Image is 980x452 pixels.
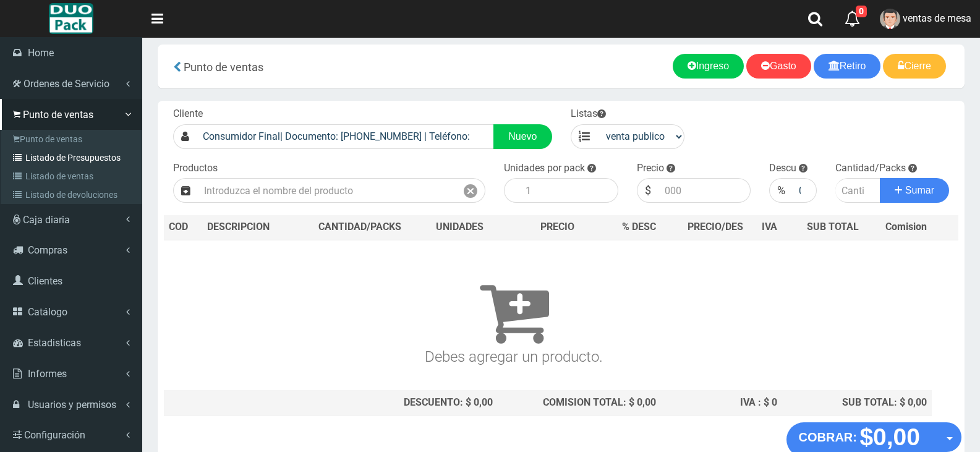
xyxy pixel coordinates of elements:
[880,9,900,29] img: User Image
[28,275,62,287] span: Clientes
[807,220,859,234] span: SUB TOTAL
[4,130,142,148] a: Punto de ventas
[23,109,93,121] span: Punto de ventas
[835,161,906,176] label: Cantidad/Packs
[799,430,857,444] strong: COBRAR:
[883,54,946,79] a: Cierre
[24,429,85,441] span: Configuración
[762,221,777,232] span: IVA
[637,161,664,176] label: Precio
[299,215,422,240] th: CANTIDAD/PACKS
[835,178,881,203] input: Cantidad
[28,368,67,380] span: Informes
[746,54,811,79] a: Gasto
[769,161,796,176] label: Descu
[49,3,93,34] img: Logo grande
[688,221,743,232] span: PRECIO/DES
[28,399,116,411] span: Usuarios y permisos
[905,185,934,195] span: Sumar
[622,221,656,232] span: % DESC
[304,396,493,410] div: DESCUENTO: $ 0,00
[814,54,881,79] a: Retiro
[28,306,67,318] span: Catálogo
[504,161,585,176] label: Unidades por pack
[23,78,109,90] span: Ordenes de Servicio
[793,178,817,203] input: 000
[787,396,927,410] div: SUB TOTAL: $ 0,00
[184,61,263,74] span: Punto de ventas
[673,54,744,79] a: Ingreso
[28,47,54,59] span: Home
[769,178,793,203] div: %
[28,244,67,256] span: Compras
[571,107,606,121] label: Listas
[4,167,142,185] a: Listado de ventas
[197,124,494,149] input: Consumidor Final
[164,215,202,240] th: COD
[885,220,927,234] span: Comision
[666,396,777,410] div: IVA : $ 0
[4,185,142,204] a: Listado de devoluciones
[422,215,498,240] th: UNIDADES
[173,107,203,121] label: Cliente
[519,178,618,203] input: 1
[880,178,949,203] button: Sumar
[198,178,456,203] input: Introduzca el nombre del producto
[856,6,867,17] span: 0
[28,337,81,349] span: Estadisticas
[903,12,971,24] span: ventas de mesa
[540,220,574,234] span: PRECIO
[202,215,298,240] th: DES
[859,424,920,450] strong: $0,00
[173,161,218,176] label: Productos
[658,178,751,203] input: 000
[4,148,142,167] a: Listado de Presupuestos
[637,178,658,203] div: $
[493,124,552,149] a: Nuevo
[225,221,270,232] span: CRIPCION
[169,258,859,365] h3: Debes agregar un producto.
[503,396,656,410] div: COMISION TOTAL: $ 0,00
[23,214,70,226] span: Caja diaria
